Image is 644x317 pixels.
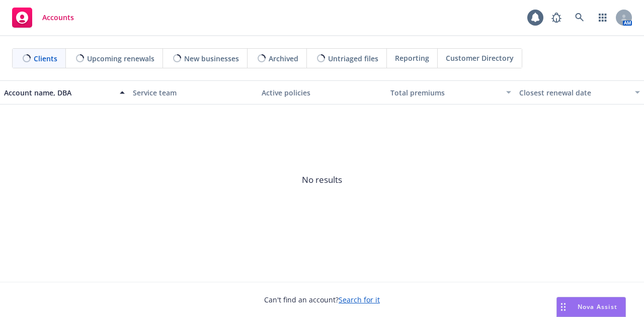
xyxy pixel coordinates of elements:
a: Search for it [339,295,380,304]
div: Drag to move [557,297,570,316]
button: Active policies [258,80,386,104]
button: Service team [129,80,258,104]
a: Switch app [593,8,613,28]
a: Search [570,8,590,28]
span: Can't find an account? [264,294,380,305]
span: Clients [34,53,57,64]
button: Total premiums [386,80,515,104]
span: Untriaged files [328,53,378,64]
div: Active policies [262,87,382,98]
div: Total premiums [390,87,500,98]
span: Archived [269,53,298,64]
span: Customer Directory [446,53,514,63]
span: Accounts [42,14,74,22]
a: Accounts [8,4,78,32]
button: Nova Assist [556,297,626,317]
span: Upcoming renewals [87,53,154,64]
div: Closest renewal date [519,87,629,98]
a: Report a Bug [546,8,567,28]
div: Account name, DBA [4,87,114,98]
span: Reporting [395,53,429,63]
div: Service team [133,87,254,98]
span: Nova Assist [578,302,617,311]
span: New businesses [184,53,239,64]
button: Closest renewal date [515,80,644,104]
